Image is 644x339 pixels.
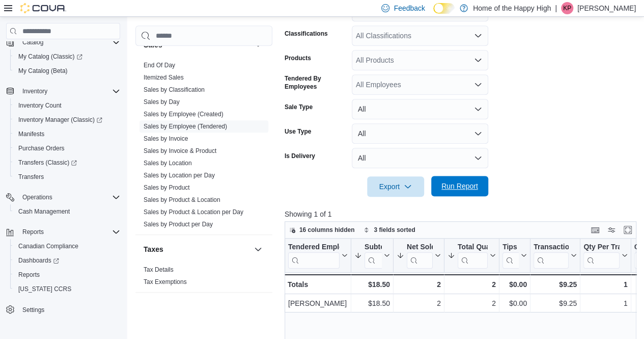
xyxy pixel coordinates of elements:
button: Run Report [431,176,488,196]
span: Dashboards [18,256,59,265]
span: Sales by Invoice [144,135,188,143]
p: Showing 1 of 1 [285,209,640,219]
span: My Catalog (Classic) [18,53,82,61]
button: Reports [18,226,48,238]
span: KP [563,2,571,14]
button: Transfers [10,170,124,184]
span: Washington CCRS [14,283,120,295]
button: Taxes [252,243,264,255]
div: Tips [502,243,519,252]
a: Dashboards [14,254,63,267]
span: My Catalog (Beta) [14,65,120,77]
span: Sales by Product & Location [144,196,220,204]
div: Total Quantity [458,243,488,252]
div: Transaction Average [534,243,569,269]
span: Sales by Product & Location per Day [144,208,243,216]
span: Sales by Employee (Created) [144,110,223,118]
span: Inventory [18,85,120,97]
span: Reports [18,226,120,238]
span: Canadian Compliance [18,242,78,250]
a: Tax Details [144,266,174,273]
div: Taxes [135,264,272,292]
a: My Catalog (Classic) [14,50,87,63]
span: 16 columns hidden [299,226,355,234]
button: [US_STATE] CCRS [10,282,124,296]
span: 3 fields sorted [374,226,415,234]
span: Sales by Location per Day [144,171,215,179]
div: Tips [502,243,519,269]
button: Open list of options [474,32,482,40]
h3: Taxes [144,244,163,254]
button: Inventory [18,85,51,97]
a: End Of Day [144,62,175,69]
span: Cash Management [18,207,70,216]
span: Inventory Manager (Classic) [14,114,120,126]
button: Display options [605,224,618,236]
button: Total Quantity [447,243,496,269]
span: [US_STATE] CCRS [18,285,71,293]
span: Catalog [18,36,120,48]
div: Subtotal [365,243,382,269]
span: Tax Details [144,266,174,274]
span: Sales by Location [144,159,192,167]
a: Purchase Orders [14,142,69,154]
span: Inventory Count [14,99,120,112]
button: Catalog [18,36,47,48]
button: Operations [18,191,57,203]
a: Sales by Classification [144,86,205,93]
div: 2 [397,297,441,309]
a: Inventory Count [14,99,66,112]
span: Transfers (Classic) [18,159,77,167]
span: Sales by Invoice & Product [144,147,216,155]
button: Export [367,176,424,197]
a: Settings [18,304,48,316]
div: $0.00 [502,297,527,309]
div: Totals [288,278,348,291]
div: $9.25 [534,297,577,309]
button: Canadian Compliance [10,239,124,253]
span: Sales by Employee (Tendered) [144,122,227,131]
div: 2 [447,297,496,309]
a: Inventory Manager (Classic) [10,113,124,127]
div: $9.25 [534,278,577,291]
button: Tips [502,243,527,269]
span: Settings [22,306,44,314]
span: Sales by Day [144,98,180,106]
span: Manifests [18,130,44,138]
div: $18.50 [354,297,390,309]
label: Tendered By Employees [285,74,348,91]
button: Reports [10,268,124,282]
div: Qty Per Transaction [583,243,619,252]
span: Inventory Count [18,101,62,110]
a: Cash Management [14,205,74,218]
span: Feedback [394,3,425,13]
button: Keyboard shortcuts [589,224,601,236]
a: My Catalog (Classic) [10,49,124,64]
span: Reports [22,228,44,236]
span: Sales by Product per Day [144,220,213,228]
a: Transfers [14,171,48,183]
a: Sales by Day [144,98,180,106]
span: Transfers [14,171,120,183]
button: Reports [2,225,124,239]
button: 3 fields sorted [359,224,419,236]
label: Products [285,54,311,62]
div: 2 [447,278,496,291]
button: Cash Management [10,204,124,219]
span: Catalog [22,38,43,46]
label: Classifications [285,30,328,38]
label: Use Type [285,127,311,136]
span: Tax Exemptions [144,278,187,286]
div: $0.00 [502,278,527,291]
span: My Catalog (Beta) [18,67,68,75]
span: Transfers (Classic) [14,157,120,169]
button: Open list of options [474,81,482,89]
p: Home of the Happy High [473,2,551,14]
span: Settings [18,303,120,316]
a: Sales by Employee (Tendered) [144,123,227,130]
span: Operations [18,191,120,203]
span: Sales by Classification [144,86,205,94]
a: Sales by Product & Location per Day [144,208,243,216]
div: Subtotal [365,243,382,252]
a: Transfers (Classic) [14,157,81,169]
